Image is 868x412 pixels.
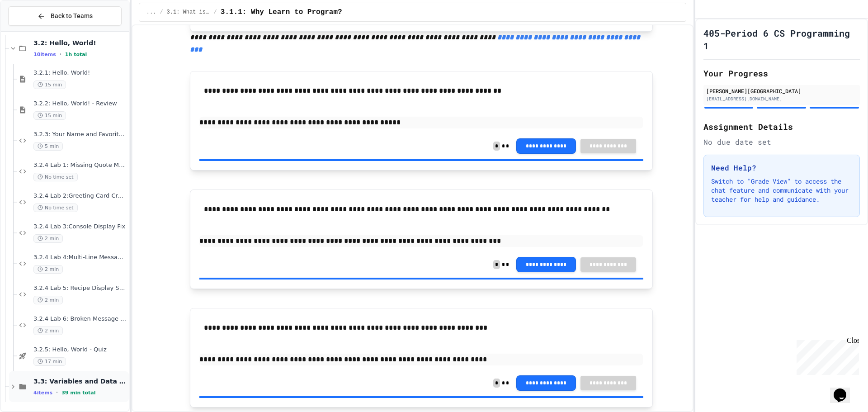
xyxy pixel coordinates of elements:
[706,95,857,102] div: [EMAIL_ADDRESS][DOMAIN_NAME]
[711,177,852,204] p: Switch to "Grade View" to access the chat feature and communicate with your teacher for help and ...
[33,346,127,354] span: 3.2.5: Hello, World - Quiz
[703,27,860,52] h1: 405-Period 6 CS Programming 1
[33,315,127,323] span: 3.2.4 Lab 6: Broken Message System
[33,254,127,261] span: 3.2.4 Lab 4:Multi-Line Message Board
[8,6,122,26] button: Back to Teams
[33,81,66,89] span: 15 min
[33,52,56,57] span: 10 items
[830,376,859,403] iframe: chat widget
[33,296,63,304] span: 2 min
[33,377,127,385] span: 3.3: Variables and Data Types
[33,204,78,212] span: No time set
[711,162,852,173] h3: Need Help?
[33,39,127,47] span: 3.2: Hello, World!
[703,67,860,80] h2: Your Progress
[33,111,66,120] span: 15 min
[160,9,163,16] span: /
[4,4,62,57] div: Chat with us now!Close
[146,9,156,16] span: ...
[51,11,93,21] span: Back to Teams
[33,131,127,138] span: 3.2.3: Your Name and Favorite Movie
[167,9,210,16] span: 3.1: What is Code?
[33,327,63,335] span: 2 min
[33,69,127,77] span: 3.2.1: Hello, World!
[793,336,859,375] iframe: chat widget
[706,87,857,95] div: [PERSON_NAME][GEOGRAPHIC_DATA]
[33,161,127,169] span: 3.2.4 Lab 1: Missing Quote Marks
[33,265,63,274] span: 2 min
[33,100,127,108] span: 3.2.2: Hello, World! - Review
[221,7,342,18] span: 3.1.1: Why Learn to Program?
[214,9,217,16] span: /
[33,192,127,200] span: 3.2.4 Lab 2:Greeting Card Creator
[703,120,860,133] h2: Assignment Details
[33,223,127,231] span: 3.2.4 Lab 3:Console Display Fix
[33,284,127,292] span: 3.2.4 Lab 5: Recipe Display System
[56,389,58,396] span: •
[33,142,63,151] span: 5 min
[703,137,860,147] div: No due date set
[60,51,61,58] span: •
[33,357,66,366] span: 17 min
[33,173,78,181] span: No time set
[33,234,63,243] span: 2 min
[61,390,95,396] span: 39 min total
[65,52,87,57] span: 1h total
[33,390,52,396] span: 4 items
